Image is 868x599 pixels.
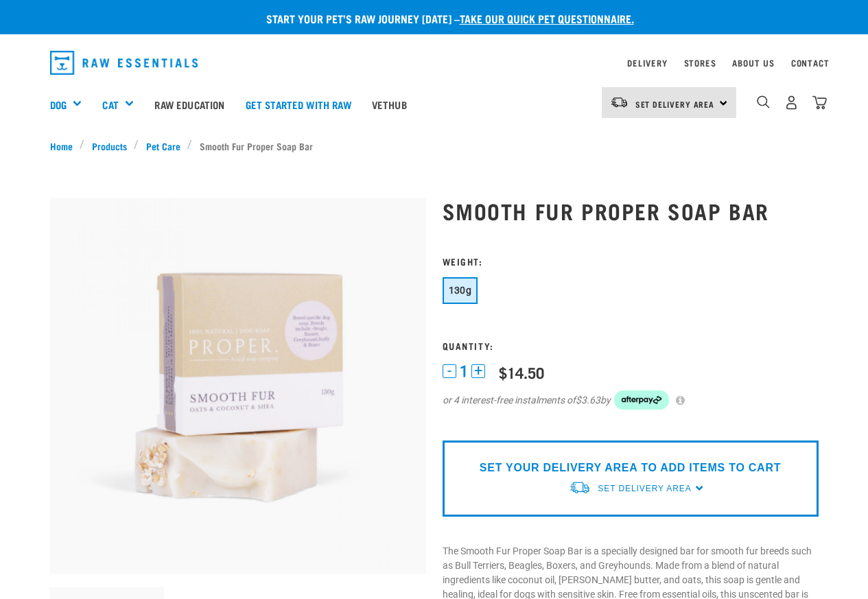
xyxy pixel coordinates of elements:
a: About Us [732,60,774,65]
a: Get started with Raw [235,77,362,132]
p: SET YOUR DELIVERY AREA TO ADD ITEMS TO CART [480,460,781,476]
span: Set Delivery Area [635,102,715,106]
button: 130g [443,277,478,304]
a: Products [84,139,134,153]
span: 130g [449,285,472,296]
img: van-moving.png [610,96,629,108]
button: + [471,364,485,378]
img: Smooth fur soap [50,198,426,574]
a: Dog [50,97,67,113]
h1: Smooth Fur Proper Soap Bar [443,198,819,223]
h3: Weight: [443,256,819,266]
span: 1 [460,364,468,379]
span: Set Delivery Area [598,484,691,493]
button: - [443,364,456,378]
a: Raw Education [144,77,235,132]
a: Pet Care [139,139,187,153]
img: van-moving.png [569,480,591,495]
a: Delivery [627,60,667,65]
img: Raw Essentials Logo [50,51,198,75]
div: $14.50 [499,364,544,381]
a: Stores [684,60,716,65]
h3: Quantity: [443,340,819,351]
nav: breadcrumbs [50,139,819,153]
img: home-icon-1@2x.png [757,95,770,108]
img: home-icon@2x.png [812,95,827,110]
div: or 4 interest-free instalments of by [443,390,819,410]
a: Contact [791,60,830,65]
a: Cat [102,97,118,113]
a: Home [50,139,80,153]
a: take our quick pet questionnaire. [460,15,634,21]
span: $3.63 [576,393,600,408]
img: Afterpay [614,390,669,410]
nav: dropdown navigation [39,45,830,80]
img: user.png [784,95,799,110]
a: Vethub [362,77,417,132]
